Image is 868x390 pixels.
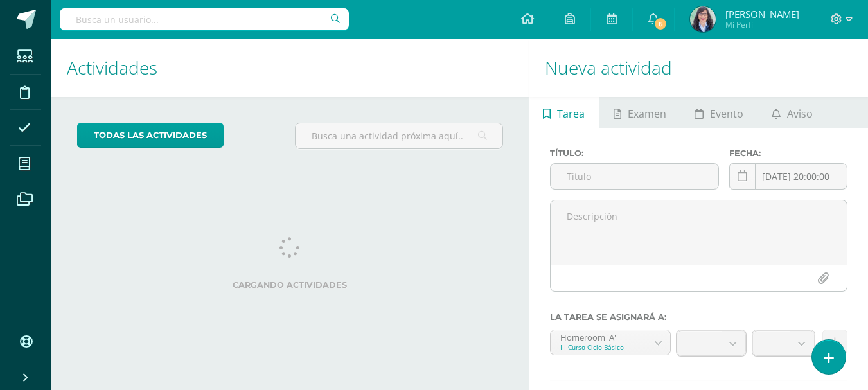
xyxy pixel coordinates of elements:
[77,123,224,148] a: todas las Actividades
[551,330,670,355] a: Homeroom 'A'III Curso Ciclo Básico
[560,330,636,342] div: Homeroom 'A'
[545,39,853,97] h1: Nueva actividad
[296,123,502,148] input: Busca una actividad próxima aquí...
[550,148,720,158] label: Título:
[599,97,680,128] a: Examen
[710,98,743,129] span: Evento
[551,164,719,189] input: Título
[730,164,847,189] input: Fecha de entrega
[690,6,716,32] img: feef98d3e48c09d52a01cb7e66e13521.png
[628,98,666,129] span: Examen
[67,39,513,97] h1: Actividades
[550,312,847,322] label: La tarea se asignará a:
[77,280,503,290] label: Cargando actividades
[725,19,799,30] span: Mi Perfil
[557,98,585,129] span: Tarea
[729,148,847,158] label: Fecha:
[653,17,668,31] span: 6
[60,8,349,30] input: Busca un usuario...
[757,97,826,128] a: Aviso
[529,97,599,128] a: Tarea
[680,97,757,128] a: Evento
[560,342,636,351] div: III Curso Ciclo Básico
[725,8,799,21] span: [PERSON_NAME]
[787,98,813,129] span: Aviso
